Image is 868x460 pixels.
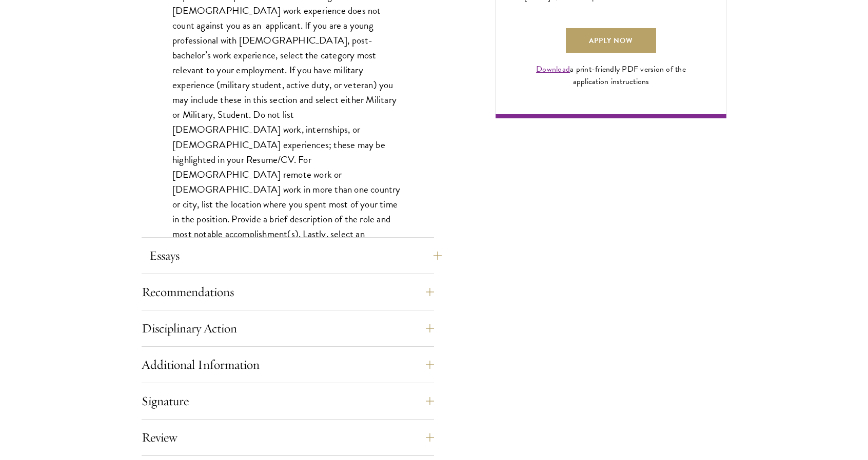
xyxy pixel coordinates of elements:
button: Disciplinary Action [142,316,434,341]
a: Apply Now [566,28,656,53]
button: Additional Information [142,352,434,377]
button: Essays [149,243,442,268]
button: Signature [142,389,434,413]
button: Recommendations [142,280,434,304]
button: Review [142,425,434,450]
div: a print-friendly PDF version of the application instructions [524,63,698,88]
a: Download [536,63,570,75]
